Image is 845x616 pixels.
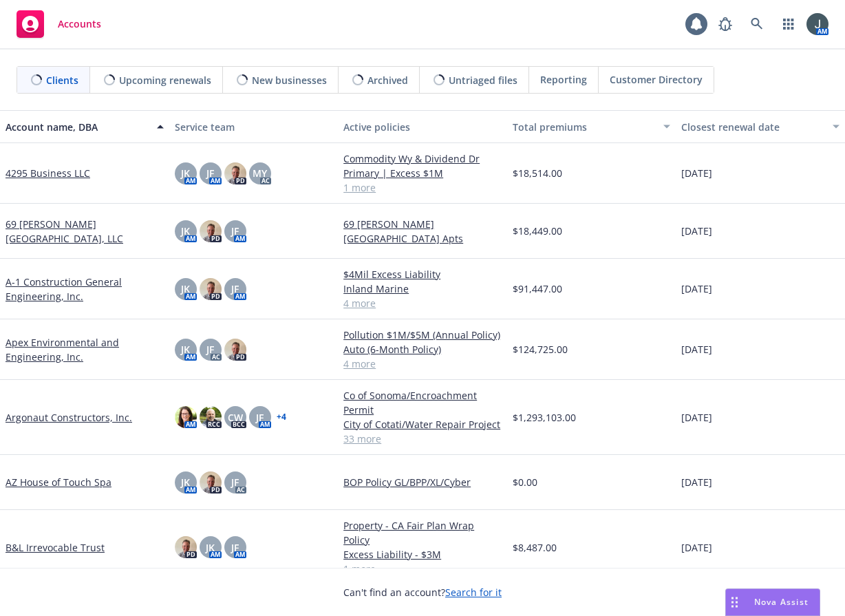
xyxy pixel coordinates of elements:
[343,432,502,446] a: 33 more
[513,410,576,425] span: $1,293,103.00
[513,120,656,134] div: Total premiums
[6,275,164,304] a: A-1 Construction General Engineering, Inc.
[119,73,211,87] span: Upcoming renewals
[681,475,712,489] span: [DATE]
[681,342,712,357] span: [DATE]
[806,13,828,35] img: photo
[200,406,222,428] img: photo
[181,224,190,238] span: JK
[513,475,537,489] span: $0.00
[343,296,502,310] a: 4 more
[513,282,562,296] span: $91,447.00
[252,73,327,87] span: New businesses
[712,10,739,38] a: Report a Bug
[343,166,502,180] a: Primary | Excess $1M
[775,10,802,38] a: Switch app
[338,110,507,143] button: Active policies
[224,339,246,361] img: photo
[343,547,502,562] a: Excess Liability - $3M
[6,120,149,134] div: Account name, DBA
[343,585,502,599] span: Can't find an account?
[343,475,502,489] a: BOP Policy GL/BPP/XL/Cyber
[6,166,90,180] a: 4295 Business LLC
[343,267,502,282] a: $4Mil Excess Liability
[175,406,197,428] img: photo
[681,410,712,425] span: [DATE]
[6,540,105,555] a: B&L Irrevocable Trust
[175,120,333,134] div: Service team
[610,72,703,87] span: Customer Directory
[681,166,712,180] span: [DATE]
[200,471,222,493] img: photo
[513,224,562,238] span: $18,449.00
[681,224,712,238] span: [DATE]
[6,410,132,425] a: Argonaut Constructors, Inc.
[231,540,239,555] span: JF
[343,180,502,195] a: 1 more
[181,342,190,357] span: JK
[6,475,111,489] a: AZ House of Touch Spa
[726,589,743,615] div: Drag to move
[343,417,502,432] a: City of Cotati/Water Repair Project
[449,73,517,87] span: Untriaged files
[343,342,502,357] a: Auto (6-Month Policy)
[681,540,712,555] span: [DATE]
[343,388,502,417] a: Co of Sonoma/Encroachment Permit
[367,73,408,87] span: Archived
[181,282,190,296] span: JK
[513,166,562,180] span: $18,514.00
[513,342,568,357] span: $124,725.00
[6,335,164,364] a: Apex Environmental and Engineering, Inc.
[343,562,502,576] a: 1 more
[175,536,197,558] img: photo
[58,19,101,30] span: Accounts
[200,220,222,242] img: photo
[277,413,286,421] a: + 4
[540,72,587,87] span: Reporting
[343,357,502,371] a: 4 more
[343,328,502,342] a: Pollution $1M/$5M (Annual Policy)
[169,110,339,143] button: Service team
[181,475,190,489] span: JK
[231,224,239,238] span: JF
[343,151,502,166] a: Commodity Wy & Dividend Dr
[200,278,222,300] img: photo
[343,518,502,547] a: Property - CA Fair Plan Wrap Policy
[681,120,824,134] div: Closest renewal date
[676,110,845,143] button: Closest renewal date
[343,120,502,134] div: Active policies
[46,73,78,87] span: Clients
[253,166,267,180] span: MY
[343,217,502,246] a: 69 [PERSON_NAME][GEOGRAPHIC_DATA] Apts
[181,166,190,180] span: JK
[224,162,246,184] img: photo
[725,588,820,616] button: Nova Assist
[228,410,243,425] span: CW
[206,342,214,357] span: JF
[6,217,164,246] a: 69 [PERSON_NAME][GEOGRAPHIC_DATA], LLC
[754,596,809,608] span: Nova Assist
[231,282,239,296] span: JF
[743,10,771,38] a: Search
[681,282,712,296] span: [DATE]
[445,586,502,599] a: Search for it
[256,410,264,425] span: JF
[206,166,214,180] span: JF
[343,282,502,296] a: Inland Marine
[11,5,107,43] a: Accounts
[206,540,215,555] span: JK
[231,475,239,489] span: JF
[513,540,557,555] span: $8,487.00
[507,110,676,143] button: Total premiums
